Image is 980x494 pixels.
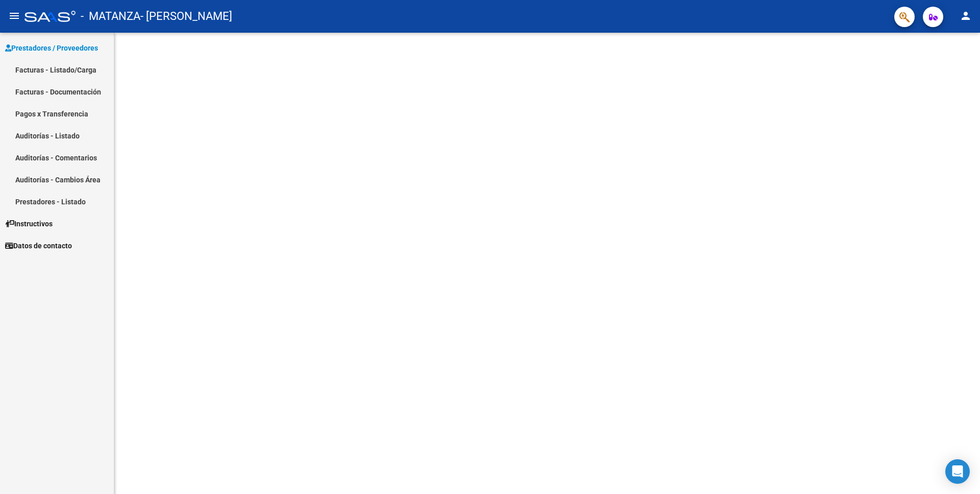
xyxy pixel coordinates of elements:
[5,240,72,251] span: Datos de contacto
[960,10,972,22] mat-icon: person
[81,5,140,28] span: - MATANZA
[5,218,53,229] span: Instructivos
[5,42,98,54] span: Prestadores / Proveedores
[945,459,970,484] div: Open Intercom Messenger
[8,10,20,22] mat-icon: menu
[140,5,232,28] span: - [PERSON_NAME]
